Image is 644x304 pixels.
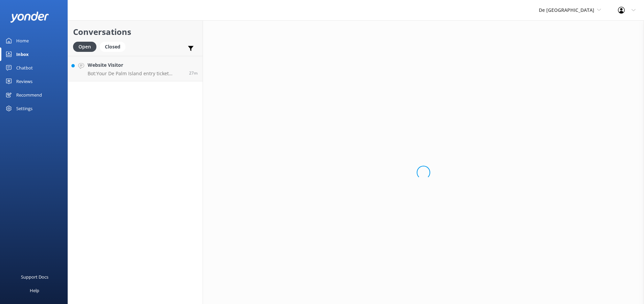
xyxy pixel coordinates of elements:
div: Reviews [16,75,32,88]
div: Help [30,284,39,297]
div: Support Docs [21,270,48,284]
h2: Conversations [73,25,198,38]
div: Inbox [16,47,29,61]
div: Home [16,34,29,47]
div: Recommend [16,88,42,102]
span: Aug 27 2025 09:27am (UTC -04:00) America/Caracas [189,70,198,76]
span: De [GEOGRAPHIC_DATA] [539,7,594,13]
div: Open [73,42,96,52]
div: Settings [16,102,32,115]
p: Bot: Your De Palm Island entry ticket includes a lunch buffet, open bar with unlimited beverages,... [88,70,184,77]
div: Chatbot [16,61,33,75]
a: Closed [100,43,129,50]
img: yonder-white-logo.png [10,12,49,23]
a: Open [73,43,100,50]
h4: Website Visitor [88,61,184,69]
a: Website VisitorBot:Your De Palm Island entry ticket includes a lunch buffet, open bar with unlimi... [68,56,203,81]
div: Closed [100,42,125,52]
